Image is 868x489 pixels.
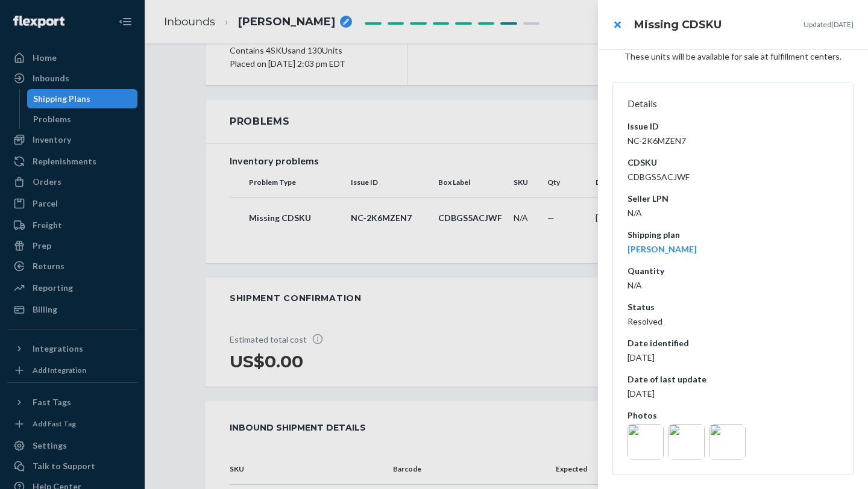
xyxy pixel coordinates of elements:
dt: Photos [627,410,838,422]
img: 8a6391cb-fb25-410c-8879-b652035d5ea4.jpg [627,424,664,460]
dd: CDBGS5ACJWF [627,171,838,183]
span: Chat [28,8,53,19]
p: These units will be available for sale at fulfillment centers. [624,51,841,63]
dd: N/A [627,207,838,219]
dd: NC-2K6MZEN7 [627,135,838,147]
dd: Resolved [627,316,838,328]
dt: Issue ID [627,120,838,132]
img: 3e1079c5-dc5d-4188-9888-b2d0f1b145ed.jpg [709,424,746,460]
dt: CDSKU [627,157,838,169]
h3: Missing CDSKU [634,17,722,33]
dt: Date identified [627,337,838,349]
p: Updated [DATE] [804,19,854,30]
img: 8c56cb69-f707-422b-839d-5be238c15c89.jpg [668,424,705,460]
dd: N/A [627,279,838,291]
a: [PERSON_NAME] [627,244,697,254]
button: close [605,13,629,37]
dt: Shipping plan [627,229,838,241]
dt: Status [627,301,838,313]
dt: Date of last update [627,373,838,385]
dd: [DATE] [627,388,838,400]
span: Details [627,98,657,109]
dd: [DATE] [627,352,838,364]
dt: Seller LPN [627,193,838,205]
dt: Quantity [627,265,838,277]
